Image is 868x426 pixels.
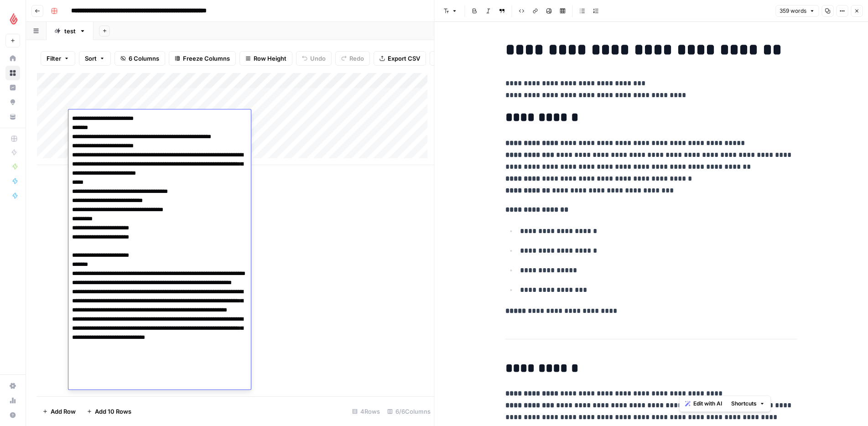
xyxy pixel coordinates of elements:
[693,400,722,408] span: Edit with AI
[239,51,292,66] button: Row Height
[5,379,20,393] a: Settings
[374,51,426,66] button: Export CSV
[5,10,22,27] img: Lightspeed Logo
[254,54,286,63] span: Row Height
[681,398,726,410] button: Edit with AI
[780,7,806,15] span: 359 words
[5,80,20,95] a: Insights
[5,7,20,30] button: Workspace: Lightspeed
[335,51,370,66] button: Redo
[388,54,420,63] span: Export CSV
[114,51,165,66] button: 6 Columns
[5,66,20,80] a: Browse
[51,407,76,416] span: Add Row
[5,408,20,422] button: Help + Support
[129,54,159,63] span: 6 Columns
[79,51,111,66] button: Sort
[95,407,131,416] span: Add 10 Rows
[37,404,81,419] button: Add Row
[728,398,769,410] button: Shortcuts
[731,400,757,408] span: Shortcuts
[296,51,332,66] button: Undo
[85,54,97,63] span: Sort
[47,22,94,40] a: test
[81,404,137,419] button: Add 10 Rows
[5,95,20,109] a: Opportunities
[41,51,75,66] button: Filter
[775,5,819,17] button: 359 words
[5,393,20,408] a: Usage
[183,54,230,63] span: Freeze Columns
[348,404,384,419] div: 4 Rows
[5,51,20,66] a: Home
[384,404,434,419] div: 6/6 Columns
[64,26,76,36] div: test
[349,54,364,63] span: Redo
[310,54,326,63] span: Undo
[47,54,61,63] span: Filter
[169,51,236,66] button: Freeze Columns
[5,109,20,124] a: Your Data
